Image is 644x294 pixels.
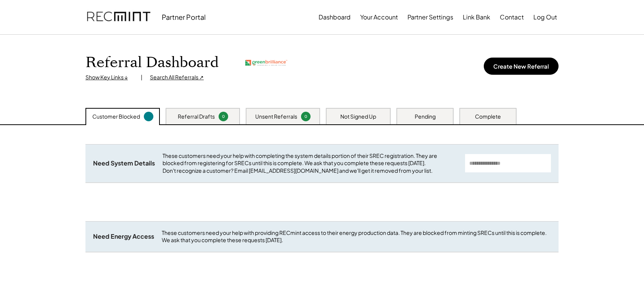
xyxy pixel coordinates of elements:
[415,113,436,120] div: Pending
[302,114,309,119] div: 0
[407,10,453,25] button: Partner Settings
[178,113,215,120] div: Referral Drafts
[163,152,457,175] div: These customers need your help with completing the system details portion of their SREC registrat...
[93,159,155,167] div: Need System Details
[475,113,501,120] div: Complete
[484,58,559,75] button: Create New Referral
[463,10,490,25] button: Link Bank
[93,233,154,241] div: Need Energy Access
[360,10,398,25] button: Your Account
[92,113,140,120] div: Customer Blocked
[220,114,227,119] div: 0
[245,60,287,66] img: greenbrilliance.png
[85,74,133,81] div: Show Key Links ↓
[162,229,551,244] div: These customers need your help with providing RECmint access to their energy production data. The...
[340,113,376,120] div: Not Signed Up
[162,13,206,21] div: Partner Portal
[150,74,204,81] div: Search All Referrals ↗
[85,54,219,72] h1: Referral Dashboard
[500,10,524,25] button: Contact
[319,10,351,25] button: Dashboard
[255,113,297,120] div: Unsent Referrals
[87,4,150,30] img: recmint-logotype%403x.png
[533,10,557,25] button: Log Out
[141,74,142,81] div: |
